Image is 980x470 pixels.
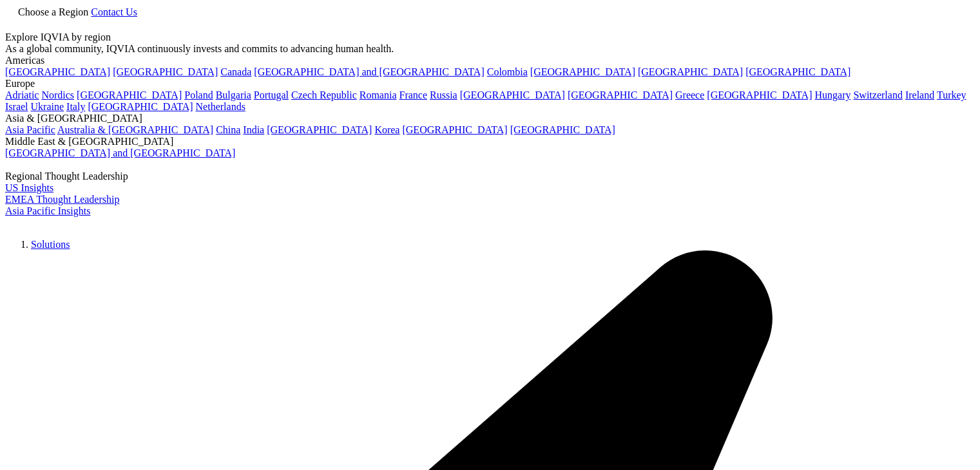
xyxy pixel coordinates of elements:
[568,89,673,100] a: [GEOGRAPHIC_DATA]
[745,66,850,77] a: [GEOGRAPHIC_DATA]
[937,89,966,100] a: Turkey
[91,6,137,17] a: Contact Us
[460,89,565,100] a: [GEOGRAPHIC_DATA]
[5,89,39,100] a: Adriatic
[853,89,902,100] a: Switzerland
[430,89,457,100] a: Russia
[5,205,90,216] a: Asia Pacific Insights
[5,124,55,135] a: Asia Pacific
[638,66,743,77] a: [GEOGRAPHIC_DATA]
[5,171,975,182] div: Regional Thought Leadership
[77,89,182,100] a: [GEOGRAPHIC_DATA]
[402,124,507,135] a: [GEOGRAPHIC_DATA]
[5,147,235,158] a: [GEOGRAPHIC_DATA] and [GEOGRAPHIC_DATA]
[5,101,28,112] a: Israel
[31,101,64,112] a: Ukraine
[291,89,357,100] a: Czech Republic
[254,66,484,77] a: [GEOGRAPHIC_DATA] and [GEOGRAPHIC_DATA]
[5,113,975,124] div: Asia & [GEOGRAPHIC_DATA]
[5,66,110,77] a: [GEOGRAPHIC_DATA]
[184,89,213,100] a: Poland
[243,124,264,135] a: India
[66,101,85,112] a: Italy
[220,66,251,77] a: Canada
[5,32,975,43] div: Explore IQVIA by region
[530,66,635,77] a: [GEOGRAPHIC_DATA]
[5,217,108,236] img: IQVIA Healthcare Information Technology and Pharma Clinical Research Company
[57,124,213,135] a: Australia & [GEOGRAPHIC_DATA]
[196,101,245,112] a: Netherlands
[113,66,218,77] a: [GEOGRAPHIC_DATA]
[5,136,975,147] div: Middle East & [GEOGRAPHIC_DATA]
[216,89,251,100] a: Bulgaria
[5,78,975,89] div: Europe
[254,89,289,100] a: Portugal
[487,66,528,77] a: Colombia
[267,124,372,135] a: [GEOGRAPHIC_DATA]
[675,89,704,100] a: Greece
[360,89,397,100] a: Romania
[41,89,74,100] a: Nordics
[707,89,812,100] a: [GEOGRAPHIC_DATA]
[399,89,428,100] a: France
[905,89,934,100] a: Ireland
[216,124,240,135] a: China
[88,101,193,112] a: [GEOGRAPHIC_DATA]
[5,194,119,205] a: EMEA Thought Leadership
[31,249,70,259] a: Solutions
[5,43,975,55] div: As a global community, IQVIA continuously invests and commits to advancing human health.
[18,6,88,17] span: Choose a Region
[814,89,850,100] a: Hungary
[510,124,615,135] a: [GEOGRAPHIC_DATA]
[5,182,53,193] a: US Insights
[5,55,975,66] div: Americas
[374,124,399,135] a: Korea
